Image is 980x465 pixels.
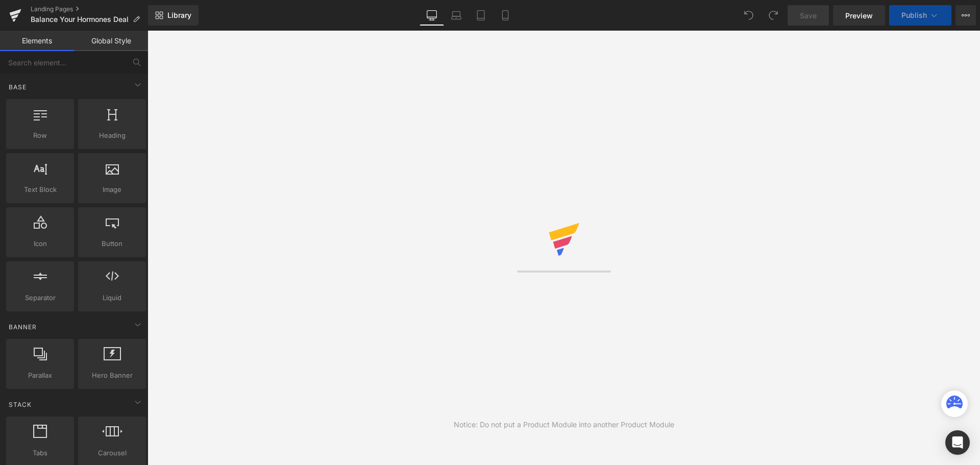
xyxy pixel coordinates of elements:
span: Publish [901,11,927,19]
span: Base [8,82,28,92]
div: Notice: Do not put a Product Module into another Product Module [454,419,674,430]
a: Landing Pages [31,5,148,13]
span: Balance Your Hormones Deal [31,15,129,23]
button: Undo [739,5,759,26]
button: Redo [763,5,783,26]
span: Heading [81,130,143,141]
span: Save [800,10,817,21]
span: Image [81,184,143,195]
span: Text Block [9,184,71,195]
span: Banner [8,322,38,332]
a: Tablet [469,5,493,26]
a: Mobile [493,5,518,26]
span: Hero Banner [81,370,143,381]
div: Open Intercom Messenger [945,430,970,455]
span: Separator [9,292,71,303]
button: More [955,5,976,26]
span: Button [81,238,143,249]
span: Row [9,130,71,141]
a: Desktop [420,5,444,26]
span: Library [167,11,191,20]
a: Preview [833,5,885,26]
a: Global Style [74,31,148,51]
span: Icon [9,238,71,249]
a: New Library [148,5,199,26]
span: Liquid [81,292,143,303]
button: Publish [889,5,951,26]
span: Tabs [9,448,71,458]
span: Carousel [81,448,143,458]
span: Stack [8,400,33,409]
span: Parallax [9,370,71,381]
a: Laptop [444,5,469,26]
span: Preview [845,10,873,21]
